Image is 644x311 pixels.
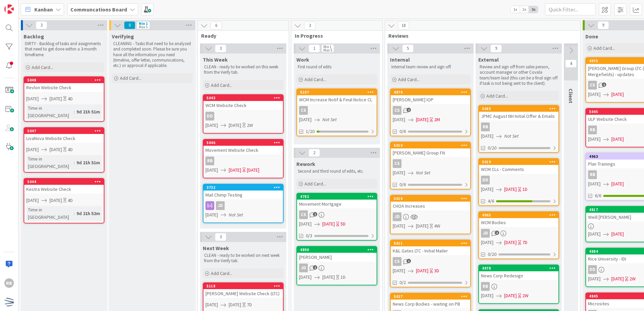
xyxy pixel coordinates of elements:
[479,112,558,120] div: JPMC August NH Initial Offer & Emails
[74,210,75,217] span: :
[297,247,377,262] div: 4890[PERSON_NAME]
[113,41,191,68] p: CLEANING - Tasks that need to be analyzed and completed soon. Please be sure you have all the inf...
[391,293,470,308] div: 5027News Corp Bodies - waiting on PB
[299,106,308,115] div: CS
[394,294,470,299] div: 5027
[522,292,528,299] div: 2W
[391,246,470,255] div: K&L Gates LTC - Initial Mailer
[206,140,283,145] div: 5046
[297,89,377,104] div: 5107WCM Increase Notif & Final Notice CL
[297,106,377,115] div: CS
[482,213,558,217] div: 4965
[300,247,377,252] div: 4890
[297,194,377,200] div: 4782
[203,56,228,63] span: This Week
[520,6,529,13] span: 2x
[24,128,104,143] div: 5047LivaNova Website Check
[479,229,558,238] div: JD
[26,104,74,119] div: Time in [GEOGRAPHIC_DATA]
[481,176,490,184] div: DD
[393,169,405,176] span: [DATE]
[391,89,470,95] div: 4879
[229,212,243,218] i: Not Set
[4,278,14,288] div: RB
[399,128,406,135] span: 0/6
[479,176,558,184] div: DD
[215,44,226,53] span: 3
[588,180,601,187] span: [DATE]
[478,158,559,206] a: 5019WCM CLs - CommentsDD[DATE][DATE]1D4/6
[479,106,558,120] div: 5083JPMC August NH Initial Offer & Emails
[588,231,601,238] span: [DATE]
[481,282,490,291] div: RB
[488,144,496,151] span: 0/20
[511,6,520,13] span: 1x
[391,89,470,104] div: 4879[PERSON_NAME] IOP
[24,134,104,143] div: LivaNova Website Check
[297,200,377,208] div: Movement Mortgage
[24,127,104,173] a: 5047LivaNova Website Check[DATE][DATE]4DTime in [GEOGRAPHIC_DATA]:9d 21h 51m
[24,76,104,122] a: 5048Revlon Website Check[DATE][DATE]4DTime in [GEOGRAPHIC_DATA]:9d 21h 51m
[588,170,597,179] div: RB
[229,122,241,129] span: [DATE]
[25,41,103,58] p: DIRTY - Backlog of tasks and assignments that need to get done within a 3-month timeframe.
[299,116,312,123] span: [DATE]
[481,186,493,193] span: [DATE]
[416,170,430,176] i: Not Set
[399,279,406,286] span: 0/2
[75,210,102,217] div: 9d 21h 52m
[298,169,376,174] p: Second and third round of edits, etc.
[434,222,440,230] div: 4W
[297,247,377,253] div: 4890
[24,77,104,83] div: 5048
[479,106,558,112] div: 5083
[24,179,104,194] div: 5044Kestra Website Check
[304,22,316,30] span: 3
[391,300,470,308] div: News Corp Bodies - waiting on PB
[391,159,470,168] div: CS
[390,56,410,63] span: Internal
[296,89,377,136] a: 5107WCM Increase Notif & Final Notice CLCS[DATE]Not Set1/20
[479,218,558,227] div: WCM Bodies
[416,267,428,274] span: [DATE]
[593,45,615,51] span: Add Card...
[296,161,315,167] span: Rework
[588,81,597,90] div: CS
[391,293,470,300] div: 5027
[407,108,411,112] span: 2
[479,265,558,271] div: 4978
[394,196,470,201] div: 5018
[545,3,595,15] input: Quick Filter...
[68,95,73,102] div: 4D
[595,192,601,199] span: 6/6
[26,95,39,102] span: [DATE]
[481,239,493,246] span: [DATE]
[416,116,428,123] span: [DATE]
[211,270,232,276] span: Add Card...
[393,159,401,168] div: CS
[504,292,517,299] span: [DATE]
[304,76,326,82] span: Add Card...
[299,264,308,272] div: JD
[479,282,558,291] div: RB
[50,95,62,102] span: [DATE]
[124,21,135,29] span: 0
[598,21,609,29] span: 9
[504,186,517,193] span: [DATE]
[504,133,519,139] i: Not Set
[322,220,335,228] span: [DATE]
[478,211,559,259] a: 4965WCM BodiesJD[DATE][DATE]7D0/20
[229,167,241,174] span: [DATE]
[611,91,624,98] span: [DATE]
[32,64,53,70] span: Add Card...
[416,222,428,230] span: [DATE]
[313,212,317,216] span: 1
[478,265,559,304] a: 4978News Corp RedesignRB[DATE][DATE]2W
[393,212,401,221] div: JD
[24,185,104,194] div: Kestra Website Check
[203,140,283,146] div: 5046
[27,129,104,133] div: 5047
[390,240,471,287] a: 5011K&L Gates LTC - Initial MailerCS[DATE][DATE]3D0/2
[391,142,470,157] div: 5010[PERSON_NAME] Group FN
[322,274,335,281] span: [DATE]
